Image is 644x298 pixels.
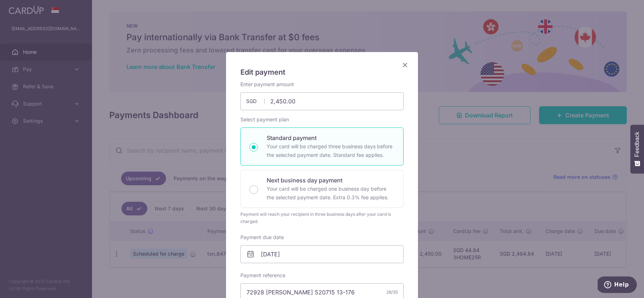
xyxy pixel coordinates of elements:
input: 0.00 [240,92,404,110]
iframe: Opens a widget where you can find more information [598,276,637,294]
button: Feedback - Show survey [630,125,644,173]
label: Payment reference [240,272,285,279]
label: Payment due date [240,234,284,241]
span: SGD [246,98,265,105]
h5: Edit payment [240,66,404,78]
p: Your card will be charged one business day before the selected payment date. Extra 0.3% fee applies. [267,185,395,202]
p: Your card will be charged three business days before the selected payment date. Standard fee appl... [267,142,395,159]
p: Next business day payment [267,176,395,185]
div: 28/35 [386,289,398,296]
p: Standard payment [267,134,395,142]
label: Enter payment amount [240,81,294,88]
input: DD / MM / YYYY [240,245,404,263]
div: Payment will reach your recipient in three business days after your card is charged. [240,211,404,225]
label: Select payment plan [240,116,289,123]
span: Feedback [634,132,640,157]
button: Close [401,61,409,69]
